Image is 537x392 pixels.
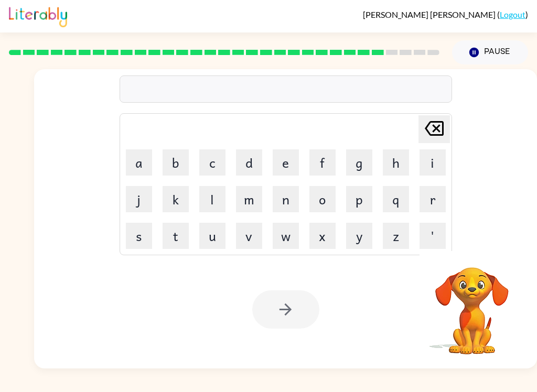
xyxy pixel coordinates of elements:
[346,149,372,176] button: g
[126,186,152,212] button: j
[363,9,497,19] span: [PERSON_NAME] [PERSON_NAME]
[126,223,152,249] button: s
[199,186,225,212] button: l
[273,186,299,212] button: n
[420,251,524,356] video: Your browser must support playing .mp4 files to use Literably. Please try using another browser.
[273,149,299,176] button: e
[199,149,225,176] button: c
[273,223,299,249] button: w
[420,223,446,249] button: '
[199,223,225,249] button: u
[126,149,152,176] button: a
[363,9,528,19] div: ( )
[383,149,409,176] button: h
[309,223,336,249] button: x
[163,149,189,176] button: b
[309,186,336,212] button: o
[452,40,528,64] button: Pause
[383,223,409,249] button: z
[346,186,372,212] button: p
[500,9,525,19] a: Logout
[236,223,262,249] button: v
[309,149,336,176] button: f
[163,223,189,249] button: t
[9,4,67,27] img: Literably
[420,149,446,176] button: i
[236,149,262,176] button: d
[163,186,189,212] button: k
[346,223,372,249] button: y
[383,186,409,212] button: q
[236,186,262,212] button: m
[420,186,446,212] button: r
